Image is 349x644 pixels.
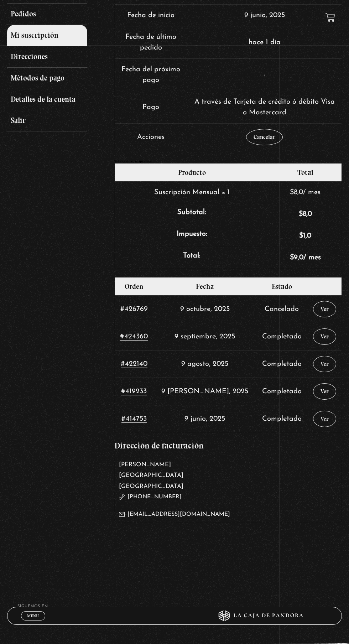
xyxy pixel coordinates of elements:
[180,306,230,313] time: 1760043376
[290,254,303,261] span: 9,0
[272,282,292,291] span: Estado
[290,189,303,196] span: 8,0
[187,4,342,26] td: 9 junio, 2025
[290,254,294,261] span: $
[7,25,88,46] a: Mi suscripción
[269,181,342,203] td: / mes
[121,415,147,423] a: #414753
[299,232,311,239] span: 1,0
[256,405,308,432] td: Completado
[119,492,315,502] p: [PHONE_NUMBER]
[269,163,342,181] th: Total
[25,620,42,625] span: Cerrar
[187,26,342,58] td: hace 1 día
[256,295,308,323] td: Cancelado
[299,211,312,218] span: 8,0
[115,26,187,58] td: Fecha de último pedido
[121,360,147,368] a: #422140
[325,13,335,22] a: View your shopping cart
[313,411,336,427] a: Ver
[196,282,214,291] span: Fecha
[27,614,39,618] span: Menu
[114,160,342,163] h2: Totales de suscripciones
[269,246,342,268] td: / mes
[313,356,336,372] a: Ver
[154,189,190,196] span: Suscripción
[256,378,308,405] td: Completado
[313,328,336,345] a: Ver
[174,333,235,340] time: 1757451380
[299,211,303,218] span: $
[194,98,335,116] span: A través de Tarjeta de crédito ó débito Visa o Mastercard
[17,604,332,608] h4: SÍguenos en:
[290,189,294,196] span: $
[161,388,248,395] time: 1752094578
[119,509,315,520] p: [EMAIL_ADDRESS][DOMAIN_NAME]
[120,333,148,341] a: #424360
[313,301,336,317] a: Ver
[115,203,269,225] th: Subtotal:
[187,58,342,91] td: -
[246,129,283,145] a: Cancelar
[121,388,147,395] a: #419233
[256,323,308,350] td: Completado
[120,306,148,313] a: #426769
[7,46,88,68] a: Direcciones
[7,68,88,89] a: Métodos de pago
[7,4,88,25] a: Pedidos
[114,441,342,450] h2: Dirección de facturación
[115,91,187,123] td: Pago
[7,89,88,110] a: Detalles de la cuenta
[222,189,230,196] strong: × 1
[115,225,269,246] th: Impuesto:
[125,282,144,291] span: Orden
[115,4,187,26] td: Fecha de inicio
[184,415,225,422] time: 1749502554
[114,457,342,523] address: [PERSON_NAME] [GEOGRAPHIC_DATA] [GEOGRAPHIC_DATA]
[256,350,308,378] td: Completado
[115,246,269,268] th: Total:
[7,110,88,131] a: Salir
[154,189,219,196] a: Suscripción Mensual
[181,360,228,368] time: 1754773137
[115,163,269,181] th: Producto
[115,123,187,151] td: Acciones
[115,58,187,91] td: Fecha del próximo pago
[299,232,303,239] span: $
[313,383,336,400] a: Ver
